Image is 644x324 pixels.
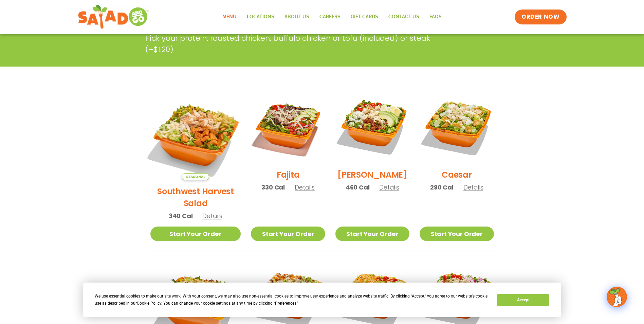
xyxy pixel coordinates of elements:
[142,82,249,188] img: Product photo for Southwest Harvest Salad
[314,9,346,25] a: Careers
[78,3,149,31] img: new-SAG-logo-768×292
[337,169,407,181] h2: [PERSON_NAME]
[383,9,424,25] a: Contact Us
[521,13,559,21] span: ORDER NOW
[150,185,241,209] h2: Southwest Harvest Salad
[424,9,447,25] a: FAQs
[430,183,454,192] span: 290 Cal
[497,294,549,306] button: Accept
[515,10,566,24] a: ORDER NOW
[217,9,242,25] a: Menu
[346,183,370,192] span: 460 Cal
[275,301,296,306] span: Preferences
[379,183,399,192] span: Details
[261,183,285,192] span: 330 Cal
[420,90,494,164] img: Product photo for Caesar Salad
[279,9,314,25] a: About Us
[150,227,241,241] a: Start Your Order
[335,90,409,164] img: Product photo for Cobb Salad
[251,90,325,164] img: Product photo for Fajita Salad
[442,169,472,181] h2: Caesar
[420,227,494,241] a: Start Your Order
[169,211,193,220] span: 340 Cal
[182,173,209,180] span: Seasonal
[277,169,300,181] h2: Fajita
[463,183,483,192] span: Details
[346,9,383,25] a: GIFT CARDS
[137,301,161,306] span: Cookie Policy
[295,183,315,192] span: Details
[607,287,626,306] img: wpChatIcon
[202,212,222,220] span: Details
[83,283,561,317] div: Cookie Consent Prompt
[145,33,447,55] p: Pick your protein: roasted chicken, buffalo chicken or tofu (included) or steak (+$1.20)
[95,293,489,307] div: We use essential cookies to make our site work. With your consent, we may also use non-essential ...
[251,227,325,241] a: Start Your Order
[335,227,409,241] a: Start Your Order
[217,9,447,25] nav: Menu
[242,9,279,25] a: Locations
